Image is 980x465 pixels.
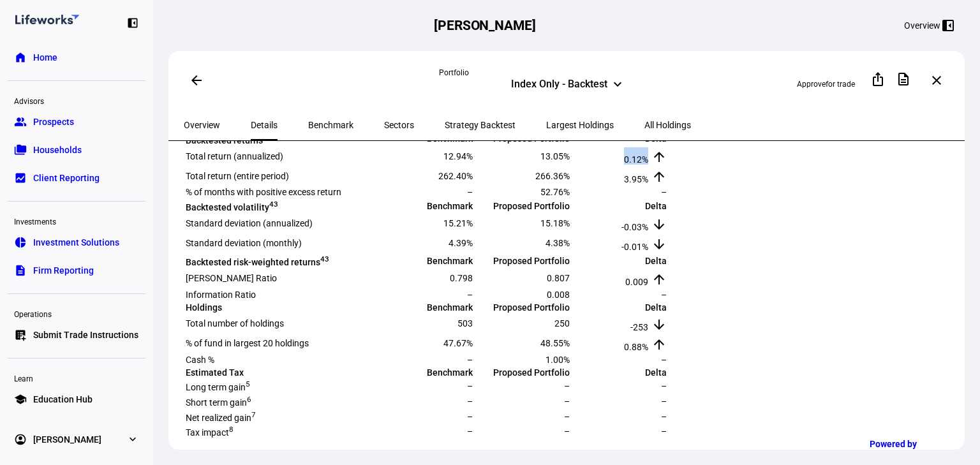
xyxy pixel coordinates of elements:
[450,273,473,283] span: 0.798
[467,426,473,436] span: –
[126,433,139,446] eth-mat-symbol: expand_more
[325,255,329,263] sup: 3
[186,427,234,438] span: Tax impact
[8,45,145,70] a: homeHome
[443,151,473,161] span: 12.94%
[564,381,570,391] span: –
[546,238,570,248] span: 4.38%
[14,144,27,156] eth-mat-symbol: folder_copy
[14,236,27,249] eth-mat-symbol: pie_chart
[467,187,473,197] span: –
[443,338,473,348] span: 47.67%
[443,218,473,228] span: 15.21%
[651,272,667,287] mat-icon: arrow_upward
[251,410,256,419] sup: 7
[267,133,272,142] sup: 3
[33,264,94,277] span: Firm Reporting
[33,51,57,64] span: Home
[269,200,274,209] sup: 4
[8,304,145,322] div: Operations
[439,68,694,78] div: Portfolio
[185,367,376,378] td: Estimated Tax
[547,273,570,283] span: 0.807
[186,413,256,423] span: Net realized gain
[434,18,536,33] h2: [PERSON_NAME]
[274,200,278,209] sup: 3
[540,218,570,228] span: 15.18%
[14,51,27,64] eth-mat-symbol: home
[661,381,667,391] span: –
[126,17,139,29] eth-mat-symbol: left_panel_close
[33,393,93,406] span: Education Hub
[320,255,325,263] sup: 4
[661,396,667,406] span: –
[467,290,473,300] span: –
[572,302,667,313] td: Delta
[229,425,234,434] sup: 8
[540,151,570,161] span: 13.05%
[661,290,667,300] span: –
[186,318,284,328] span: Total number of holdings
[475,367,570,378] td: Proposed Portfolio
[445,121,516,129] span: Strategy Backtest
[8,369,145,387] div: Learn
[661,411,667,422] span: –
[378,254,473,268] td: Benchmark
[797,80,826,89] span: Approve
[621,242,648,252] span: -0.01%
[186,338,309,348] span: % of fund in largest 20 holdings
[378,302,473,313] td: Benchmark
[610,77,625,92] mat-icon: keyboard_arrow_down
[186,151,283,161] span: Total return (annualized)
[14,172,27,184] eth-mat-symbol: bid_landscape
[661,355,667,365] span: –
[449,238,473,248] span: 4.39%
[246,380,250,389] sup: 5
[475,199,570,213] td: Proposed Portfolio
[33,328,138,341] span: Submit Trade Instructions
[540,187,570,197] span: 52.76%
[624,154,648,165] span: 0.12%
[929,73,944,88] mat-icon: close
[247,395,251,404] sup: 6
[787,74,865,94] button: Approvefor trade
[186,355,214,365] span: Cash %
[467,355,473,365] span: –
[572,199,667,213] td: Delta
[896,71,911,87] mat-icon: description
[475,254,570,268] td: Proposed Portfolio
[624,342,648,352] span: 0.88%
[870,71,886,87] mat-icon: ios_share
[185,302,376,313] td: Holdings
[14,328,27,341] eth-mat-symbol: list_alt_add
[186,290,256,300] span: Information Ratio
[251,121,278,129] span: Details
[8,230,145,255] a: pie_chartInvestment Solutions
[14,115,27,128] eth-mat-symbol: group
[630,322,648,332] span: -253
[625,277,648,287] span: 0.009
[186,397,251,408] span: Short term gain
[554,318,570,328] span: 250
[14,264,27,277] eth-mat-symbol: description
[621,222,648,232] span: -0.03%
[511,78,607,93] div: Index Only - Backtest
[263,133,267,142] sup: 4
[14,393,27,406] eth-mat-symbol: school
[33,144,82,156] span: Households
[308,121,353,129] span: Benchmark
[535,171,570,181] span: 266.36%
[475,302,570,313] td: Proposed Portfolio
[904,20,940,31] div: Overview
[826,80,855,89] span: for trade
[651,317,667,332] mat-icon: arrow_downward
[467,381,473,391] span: –
[8,109,145,135] a: groupProspects
[384,121,414,129] span: Sectors
[8,91,145,109] div: Advisors
[651,169,667,184] mat-icon: arrow_upward
[33,115,74,128] span: Prospects
[186,273,277,283] span: [PERSON_NAME] Ratio
[33,172,100,184] span: Client Reporting
[547,290,570,300] span: 0.008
